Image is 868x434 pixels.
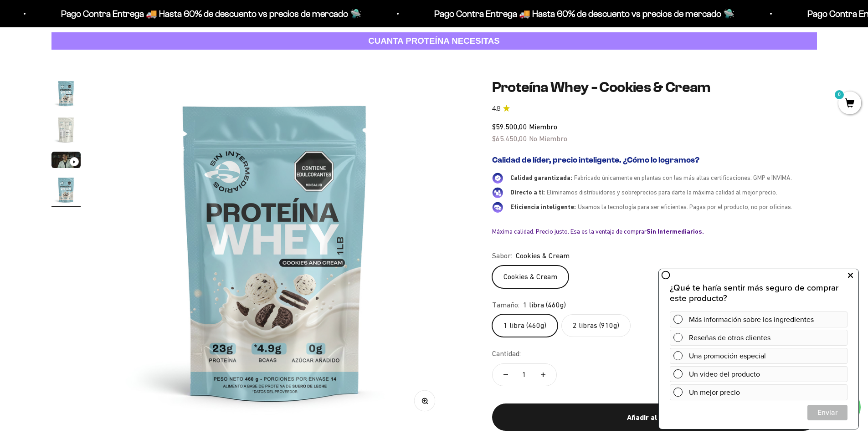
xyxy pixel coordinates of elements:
span: Cookies & Cream [516,250,570,262]
p: Pago Contra Entrega 🚚 Hasta 60% de descuento vs precios de mercado 🛸 [12,6,313,21]
img: Proteína Whey - Cookies & Cream [102,79,448,424]
button: Ir al artículo 4 [51,175,81,207]
img: Directo a ti [492,187,503,198]
mark: 0 [834,89,845,100]
iframe: zigpoll-iframe [659,268,858,429]
button: Aumentar cantidad [530,364,556,386]
button: Reducir cantidad [493,364,519,386]
div: Máxima calidad. Precio justo. Esa es la ventaja de comprar [492,227,817,235]
span: Usamos la tecnología para ser eficientes. Pagas por el producto, no por oficinas. [578,203,792,210]
span: Directo a ti: [510,189,545,196]
span: No Miembro [529,134,567,143]
span: Miembro [529,123,557,131]
span: 1 libra (460g) [523,299,566,311]
span: $59.500,00 [492,123,527,131]
span: Fabricado únicamente en plantas con las más altas certificaciones: GMP e INVIMA. [574,174,792,181]
a: 0 [838,99,861,109]
img: Proteína Whey - Cookies & Cream [51,175,81,204]
a: CUANTA PROTEÍNA NECESITAS [51,32,817,50]
a: 4.84.8 de 5.0 estrellas [492,104,817,114]
legend: Tamaño: [492,299,519,311]
button: Ir al artículo 2 [51,115,81,147]
button: Ir al artículo 3 [51,152,81,171]
span: Calidad garantizada: [510,174,572,181]
span: Eficiencia inteligente: [510,203,576,210]
p: Pago Contra Entrega 🚚 Hasta 60% de descuento vs precios de mercado 🛸 [385,6,686,21]
img: Eficiencia inteligente [492,202,503,213]
strong: CUANTA PROTEÍNA NECESITAS [368,36,500,46]
span: 4.8 [492,104,500,114]
img: Proteína Whey - Cookies & Cream [51,115,81,144]
button: Ir al artículo 1 [51,79,81,111]
div: Añadir al carrito [510,412,799,424]
span: $65.450,00 [492,134,527,143]
img: Proteína Whey - Cookies & Cream [51,79,81,108]
h2: Calidad de líder, precio inteligente. ¿Cómo lo logramos? [492,155,817,165]
h1: Proteína Whey - Cookies & Cream [492,79,817,96]
span: Eliminamos distribuidores y sobreprecios para darte la máxima calidad al mejor precio. [547,189,777,196]
img: Calidad garantizada [492,173,503,184]
legend: Sabor: [492,250,512,262]
button: Añadir al carrito [492,403,817,431]
b: Sin Intermediarios. [647,228,704,235]
label: Cantidad: [492,348,521,360]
